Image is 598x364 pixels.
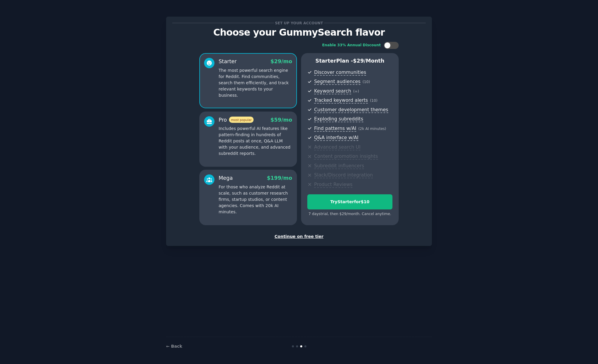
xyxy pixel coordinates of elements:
span: most popular [229,117,254,123]
span: Discover communities [314,69,366,76]
span: Q&A interface w/AI [314,135,358,141]
div: Try Starter for $10 [308,199,392,205]
p: The most powerful search engine for Reddit. Find communities, search them efficiently, and track ... [219,67,292,98]
div: Mega [219,174,233,182]
p: Starter Plan - [307,57,392,65]
div: Continue on free tier [172,233,426,240]
span: Segment audiences [314,79,360,85]
span: Tracked keyword alerts [314,97,368,104]
span: Set up your account [274,20,324,26]
span: $ 29 /month [353,58,384,64]
span: Advanced search UI [314,144,360,150]
span: $ 59 /mo [271,117,292,123]
span: $ 199 /mo [267,175,292,181]
span: ( 10 ) [370,98,377,103]
span: Exploding subreddits [314,116,363,122]
span: ( 10 ) [362,80,370,84]
div: Enable 33% Annual Discount [322,43,381,48]
span: ( ∞ ) [353,89,359,93]
button: TryStarterfor$10 [307,194,392,209]
span: Subreddit influencers [314,163,364,169]
div: Starter [219,58,237,65]
div: Pro [219,116,254,124]
span: Content promotion insights [314,153,378,160]
span: Find patterns w/AI [314,125,356,132]
span: Slack/Discord integration [314,172,373,178]
span: $ 29 /mo [271,58,292,64]
span: Customer development themes [314,107,388,113]
p: For those who analyze Reddit at scale, such as customer research firms, startup studios, or conte... [219,184,292,215]
p: Includes powerful AI features like pattern-finding in hundreds of Reddit posts at once, Q&A LLM w... [219,125,292,157]
span: ( 2k AI minutes ) [358,127,386,131]
p: Choose your GummySearch flavor [172,27,426,38]
span: Product Reviews [314,182,352,188]
a: ← Back [166,344,182,349]
span: Keyword search [314,88,351,94]
div: 7 days trial, then $ 29 /month . Cancel anytime. [307,212,392,217]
